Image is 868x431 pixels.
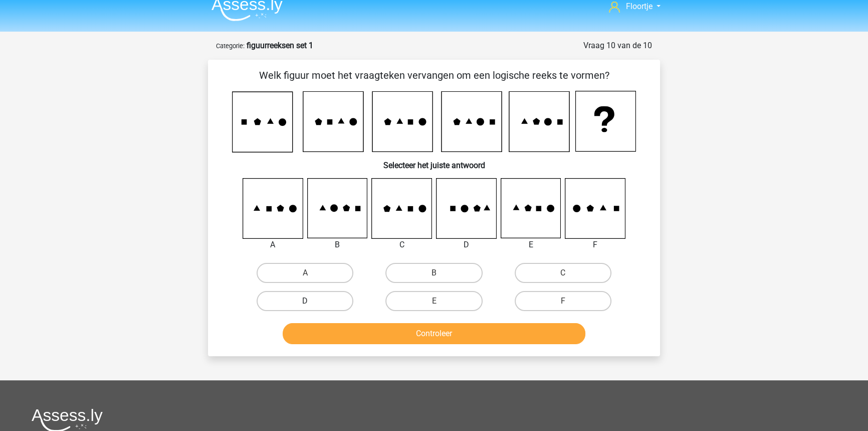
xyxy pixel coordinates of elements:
a: Floortje [605,1,665,13]
label: A [257,263,353,283]
label: B [385,263,482,283]
label: E [385,291,482,311]
strong: figuurreeksen set 1 [247,41,313,50]
div: D [428,239,504,251]
button: Controleer [283,323,586,344]
div: B [300,239,375,251]
span: Floortje [626,2,653,11]
label: C [515,263,611,283]
h6: Selecteer het juiste antwoord [224,153,644,170]
small: Categorie: [216,42,245,50]
div: C [364,239,440,251]
label: F [515,291,611,311]
div: A [235,239,311,251]
label: D [257,291,353,311]
div: F [557,239,633,251]
div: E [493,239,569,251]
p: Welk figuur moet het vraagteken vervangen om een logische reeks te vormen? [224,68,644,83]
div: Vraag 10 van de 10 [583,40,652,52]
